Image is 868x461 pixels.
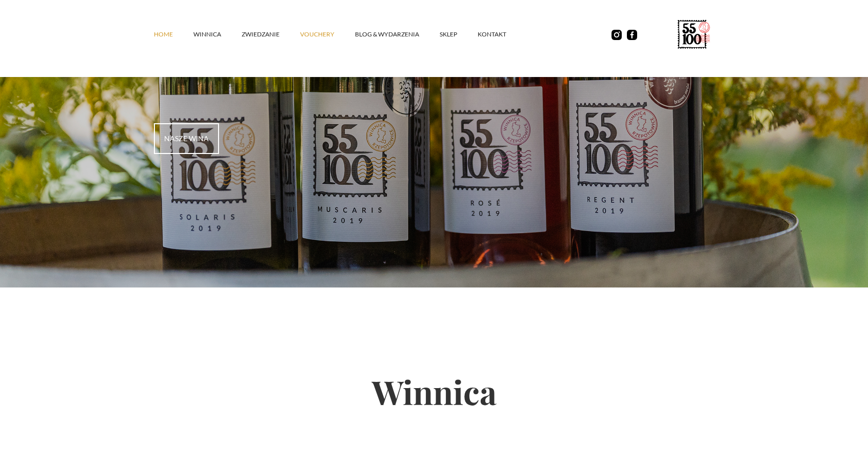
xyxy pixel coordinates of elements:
a: vouchery [300,19,355,50]
a: kontakt [478,19,527,50]
a: winnica [193,19,242,50]
a: SKLEP [440,19,478,50]
a: Blog & Wydarzenia [355,19,440,50]
a: ZWIEDZANIE [242,19,300,50]
a: nasze wina [154,123,219,154]
a: Home [154,19,193,50]
h2: Winnica [154,339,714,444]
